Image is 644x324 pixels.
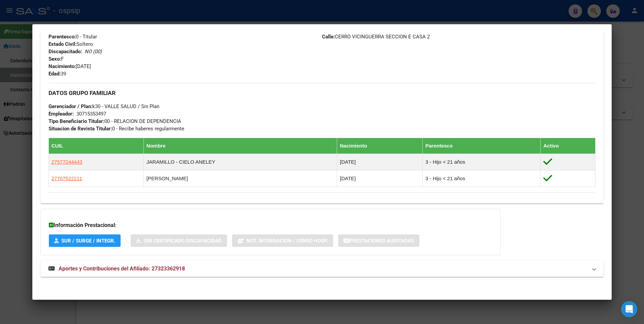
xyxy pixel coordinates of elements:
div: Open Intercom Messenger [621,301,637,317]
th: Nacimiento [337,138,423,154]
span: Sin Certificado Discapacidad [144,238,222,244]
span: Not. Internacion / Censo Hosp. [247,238,328,244]
div: 30715353497 [76,110,106,118]
td: JARAMILLO - CIELO ANELEY [143,154,337,170]
button: Not. Internacion / Censo Hosp. [232,234,333,247]
span: [DATE] [49,63,91,69]
strong: Tipo Beneficiario Titular: [49,118,104,124]
span: 27707522211 [52,175,83,181]
strong: Estado Civil: [49,41,76,47]
span: F [49,56,64,62]
td: [DATE] [337,154,423,170]
span: Aportes y Contribuciones del Afiliado: 27323362918 [59,265,185,272]
mat-expansion-panel-header: Aportes y Contribuciones del Afiliado: 27323362918 [40,261,604,277]
strong: Parentesco: [49,34,76,40]
th: Activo [541,138,595,154]
span: Prestaciones Auditadas [349,238,414,244]
td: [DATE] [337,170,423,187]
span: 0 - Titular [49,34,97,40]
strong: Situacion de Revista Titular: [49,126,112,132]
th: Parentesco [422,138,540,154]
h3: DATOS GRUPO FAMILIAR [49,89,596,97]
strong: Discapacitado: [49,48,82,55]
strong: Sexo: [49,56,61,62]
strong: Empleador: [49,111,74,117]
span: 0 - Recibe haberes regularmente [49,126,184,132]
th: Nombre [143,138,337,154]
span: CERRO VICINGUERRA SECCION E CASA 2 [322,34,430,40]
span: 00 - RELACION DE DEPENDENCIA [49,118,181,124]
span: SUR / SURGE / INTEGR. [61,238,115,244]
th: CUIL [49,138,143,154]
strong: Nacimiento: [49,63,76,69]
td: 3 - Hijo < 21 años [422,170,540,187]
button: Prestaciones Auditadas [338,234,419,247]
strong: Edad: [49,71,61,77]
h3: Información Prestacional: [49,221,492,229]
td: [PERSON_NAME] [143,170,337,187]
strong: Calle: [322,34,335,40]
span: 27577244443 [52,159,83,165]
span: k30 - VALLE SALUD / Sin Plan [49,103,159,109]
i: NO (00) [85,48,102,55]
button: SUR / SURGE / INTEGR. [49,234,121,247]
td: 3 - Hijo < 21 años [422,154,540,170]
strong: Gerenciador / Plan: [49,103,92,109]
button: Sin Certificado Discapacidad [131,234,227,247]
span: 39 [49,71,66,77]
span: Soltero [49,41,93,47]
